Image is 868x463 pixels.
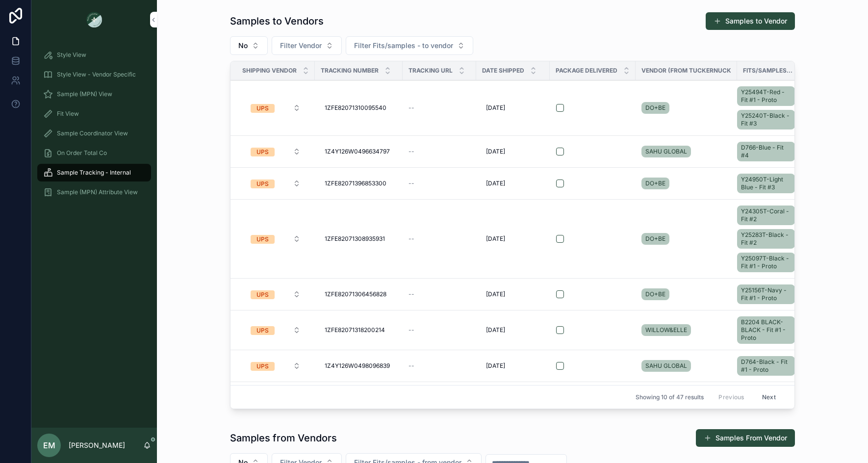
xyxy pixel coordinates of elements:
[37,105,151,123] a: Fit View
[641,233,669,245] a: DO+BE
[408,362,414,370] span: --
[641,322,731,338] a: WILLOW&ELLE
[256,235,269,244] div: UPS
[741,286,791,302] span: Y25156T-Navy - Fit #1 - Proto
[737,110,795,129] a: Y25240T-Black - Fit #3
[57,90,112,98] span: Sample (MPN) View
[321,176,397,191] a: 1ZFE82071396853300
[741,144,791,159] span: D766-Blue - Fit #4
[737,174,795,193] a: Y24950T-Light Blue - Fit #3
[482,358,544,374] a: [DATE]
[755,389,783,405] button: Next
[743,67,792,75] span: Fits/samples - to vendor collection
[256,104,269,113] div: UPS
[645,180,665,187] span: DO+BE
[57,149,107,157] span: On Order Total Co
[31,39,157,214] div: scrollable content
[242,174,309,193] a: Select Button
[741,318,791,342] span: B2204 BLACK-BLACK - Fit #1 - Proto
[737,172,799,195] a: Y24950T-Light Blue - Fit #3
[737,356,795,376] a: D764-Black - Fit #1 - Proto
[737,84,799,131] a: Y25494T-Red - Fit #1 - ProtoY25240T-Black - Fit #3
[325,326,385,334] span: 1ZFE82071318200214
[346,36,473,55] button: Select Button
[354,41,453,51] span: Filter Fits/samples - to vendor
[645,235,665,243] span: DO+BE
[321,100,397,116] a: 1ZFE82071310095540
[280,41,322,51] span: Filter Vendor
[321,231,397,247] a: 1ZFE82071308935931
[408,290,414,298] span: --
[737,229,795,249] a: Y25283T-Black - Fit #2
[242,321,309,339] a: Select Button
[737,314,799,346] a: B2204 BLACK-BLACK - Fit #1 - Proto
[641,102,669,114] a: DO+BE
[408,362,470,370] a: --
[256,362,269,371] div: UPS
[238,41,248,51] span: No
[69,440,125,450] p: [PERSON_NAME]
[86,12,102,27] img: App logo
[408,290,470,298] a: --
[37,46,151,64] a: Style View
[482,67,524,75] span: Date Shipped
[242,285,309,304] a: Select Button
[57,71,136,78] span: Style View - Vendor Specific
[57,51,86,59] span: Style View
[641,176,731,191] a: DO+BE
[408,235,414,243] span: --
[242,357,309,375] a: Select Button
[321,286,397,302] a: 1ZFE82071306456828
[408,326,414,334] span: --
[243,175,308,192] button: Select Button
[321,67,379,75] span: Tracking Number
[43,439,55,451] span: EM
[556,67,617,75] span: Package Delivered
[486,235,505,243] span: [DATE]
[57,129,128,137] span: Sample Coordinator View
[737,284,795,304] a: Y25156T-Navy - Fit #1 - Proto
[486,104,505,112] span: [DATE]
[242,67,297,75] span: Shipping Vendor
[230,431,337,445] h1: Samples from Vendors
[737,86,795,106] a: Y25494T-Red - Fit #1 - Proto
[737,283,799,306] a: Y25156T-Navy - Fit #1 - Proto
[641,178,669,189] a: DO+BE
[242,142,309,161] a: Select Button
[645,290,665,298] span: DO+BE
[737,316,795,344] a: B2204 BLACK-BLACK - Fit #1 - Proto
[645,362,687,370] span: SAHU GLOBAL
[256,180,269,188] div: UPS
[706,12,795,30] a: Samples to Vendor
[230,36,268,55] button: Select Button
[243,321,308,339] button: Select Button
[741,112,791,128] span: Y25240T-Black - Fit #3
[741,231,791,247] span: Y25283T-Black - Fit #2
[325,180,386,187] span: 1ZFE82071396853300
[408,148,470,155] a: --
[243,230,308,248] button: Select Button
[243,99,308,117] button: Select Button
[256,290,269,299] div: UPS
[696,429,795,447] button: Samples From Vendor
[325,235,385,243] span: 1ZFE82071308935931
[256,326,269,335] div: UPS
[408,180,414,187] span: --
[57,110,79,118] span: Fit View
[737,354,799,378] a: D764-Black - Fit #1 - Proto
[482,286,544,302] a: [DATE]
[37,164,151,181] a: Sample Tracking - Internal
[737,140,799,163] a: D766-Blue - Fit #4
[486,180,505,187] span: [DATE]
[57,188,138,196] span: Sample (MPN) Attribute View
[641,286,731,302] a: DO+BE
[321,144,397,159] a: 1Z4Y126W0496634797
[37,66,151,83] a: Style View - Vendor Specific
[408,148,414,155] span: --
[482,176,544,191] a: [DATE]
[641,100,731,116] a: DO+BE
[641,288,669,300] a: DO+BE
[37,183,151,201] a: Sample (MPN) Attribute View
[242,99,309,117] a: Select Button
